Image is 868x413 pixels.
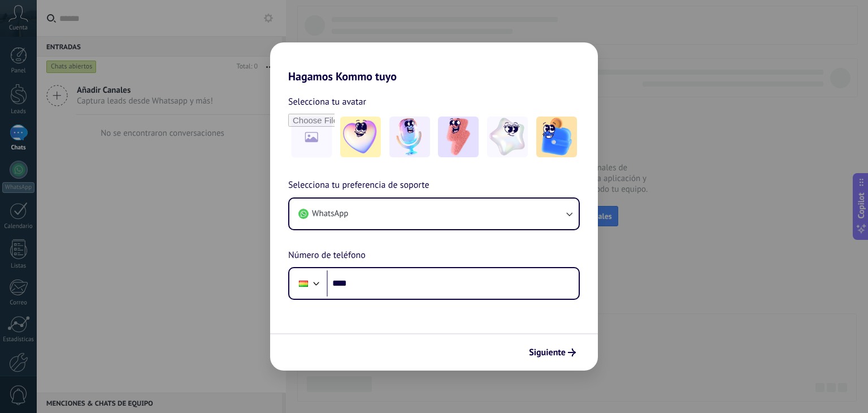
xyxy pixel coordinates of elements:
h2: Hagamos Kommo tuyo [270,42,598,83]
img: -3.jpeg [438,117,479,157]
span: Siguiente [529,349,566,356]
button: WhatsApp [289,199,579,229]
img: -1.jpeg [340,117,381,157]
img: -5.jpeg [536,117,577,157]
img: -4.jpeg [487,117,528,157]
span: Selecciona tu avatar [288,94,366,109]
div: Bolivia: + 591 [293,272,314,295]
span: Selecciona tu preferencia de soporte [288,178,429,193]
img: -2.jpeg [389,117,430,157]
button: Siguiente [524,343,581,362]
span: WhatsApp [312,208,348,220]
span: Número de teléfono [288,248,366,263]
